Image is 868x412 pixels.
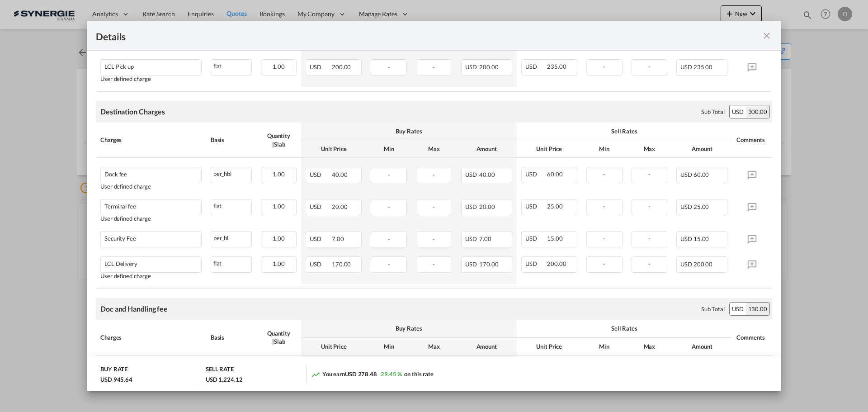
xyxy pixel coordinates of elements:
[680,260,692,268] span: USD
[680,235,692,242] span: USD
[100,273,202,279] div: User defined charge
[273,235,285,242] span: 1.00
[211,167,251,179] div: per_hbl
[273,170,285,178] span: 1.00
[479,203,495,210] span: 20.00
[310,203,330,210] span: USD
[301,140,366,158] th: Unit Price
[732,123,772,158] th: Comments
[100,333,202,341] div: Charges
[366,338,411,355] th: Min
[525,203,546,210] span: USD
[521,127,727,135] div: Sell Rates
[693,260,712,268] span: 200.00
[603,235,605,242] span: -
[672,338,732,355] th: Amount
[479,171,495,178] span: 40.00
[100,183,202,190] div: User defined charge
[547,63,566,70] span: 235.00
[465,171,478,178] span: USD
[693,171,709,178] span: 60.00
[332,171,348,178] span: 40.00
[411,140,457,158] th: Max
[746,105,769,118] div: 300.00
[457,338,517,355] th: Amount
[680,171,692,178] span: USD
[104,203,136,210] div: Terminal fee
[261,329,297,346] div: Quantity | Slab
[479,260,498,268] span: 170.00
[206,365,234,375] div: SELL RATE
[433,235,435,242] span: -
[517,140,582,158] th: Unit Price
[100,136,202,144] div: Charges
[603,203,605,210] span: -
[211,136,252,144] div: Basis
[525,260,546,267] span: USD
[479,63,498,71] span: 200.00
[582,338,627,355] th: Min
[332,235,344,242] span: 7.00
[388,260,390,268] span: -
[680,203,692,210] span: USD
[104,63,134,70] div: LCL Pick up
[104,235,136,242] div: Security Fee
[433,260,435,268] span: -
[366,140,411,158] th: Min
[311,370,320,379] md-icon: icon-trending-up
[310,171,330,178] span: USD
[627,140,672,158] th: Max
[465,235,478,242] span: USD
[648,235,651,242] span: -
[211,257,251,268] div: flat
[693,203,709,210] span: 25.00
[306,324,512,332] div: Buy Rates
[680,63,692,71] span: USD
[100,215,202,222] div: User defined charge
[693,235,709,242] span: 15.00
[465,63,478,71] span: USD
[206,375,243,384] div: USD 1,224.12
[761,30,772,41] md-icon: icon-close fg-AAA8AD m-0 cursor
[311,370,434,379] div: You earn on this rate
[547,235,563,242] span: 15.00
[310,260,330,268] span: USD
[547,170,563,178] span: 60.00
[100,365,127,375] div: BUY RATE
[381,370,402,378] span: 29.45 %
[433,63,435,71] span: -
[547,260,566,267] span: 200.00
[100,107,165,117] div: Destination Charges
[301,338,366,355] th: Unit Price
[648,63,651,70] span: -
[582,140,627,158] th: Min
[648,203,651,210] span: -
[730,105,746,118] div: USD
[746,303,769,315] div: 130.00
[100,375,132,384] div: USD 945.64
[273,203,285,210] span: 1.00
[273,63,285,70] span: 1.00
[211,333,252,341] div: Basis
[693,63,712,71] span: 235.00
[648,170,651,178] span: -
[332,203,348,210] span: 20.00
[96,30,704,41] div: Details
[525,235,546,242] span: USD
[701,305,725,313] div: Sub Total
[388,235,390,242] span: -
[525,170,546,178] span: USD
[732,320,772,355] th: Comments
[388,63,390,71] span: -
[211,199,251,211] div: flat
[261,132,297,148] div: Quantity | Slab
[104,171,127,178] div: Dock fee
[465,203,478,210] span: USD
[627,338,672,355] th: Max
[701,108,725,116] div: Sub Total
[100,304,168,314] div: Doc and Handling fee
[211,60,251,71] div: flat
[332,63,351,71] span: 200.00
[433,203,435,210] span: -
[87,21,781,392] md-dialog: Port of Loading ...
